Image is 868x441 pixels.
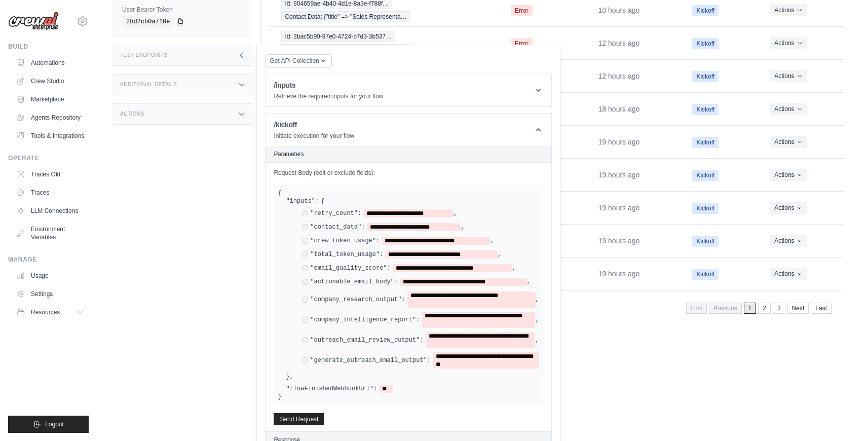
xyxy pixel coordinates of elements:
[598,39,640,47] time: September 29, 2025 at 22:38 CDT
[310,356,431,364] label: "generate_outreach_email_output":
[12,55,89,71] a: Automations
[281,31,395,42] span: Id: 3bac5b90-97e0-4724-b7d3-3b537…
[12,73,89,89] a: Crew Studio
[527,278,531,286] span: ,
[8,154,89,162] div: Operate
[770,268,806,280] button: Actions for execution
[120,82,177,88] h3: Additional Details
[692,38,719,49] span: Kickoff
[770,103,806,115] button: Actions for execution
[744,303,757,314] span: 1
[12,203,89,219] a: LLM Connections
[461,223,465,231] span: ,
[12,304,89,320] button: Resources
[310,223,365,231] label: "contact_data":
[598,171,640,179] time: September 29, 2025 at 14:56 CDT
[454,209,457,217] span: ,
[310,316,420,324] label: "company_intelligence_report":
[686,303,707,314] span: First
[770,169,806,181] button: Actions for execution
[12,109,89,126] a: Agents Repository
[8,12,59,31] img: Logo
[281,31,486,55] a: View execution details for Id
[692,5,719,16] span: Kickoff
[598,72,640,80] time: September 29, 2025 at 22:11 CDT
[12,286,89,302] a: Settings
[274,169,543,177] label: Request Body (edit or exclude fields):
[512,264,516,272] span: ,
[598,138,640,146] time: September 29, 2025 at 14:56 CDT
[120,111,144,117] h3: Actions
[535,336,539,344] span: ,
[12,268,89,284] a: Usage
[773,303,785,314] a: 3
[511,5,533,16] span: Error
[120,52,168,58] h3: Test Endpoints
[122,16,174,28] code: 2bd2cb0a710e
[286,385,377,393] label: "flowFinishedWebhookUrl":
[536,296,539,304] span: ,
[286,197,319,205] label: "inputs":
[12,91,89,107] a: Marketplace
[274,92,383,100] p: Retrieve the required inputs for your flow
[787,303,809,314] a: Next
[12,166,89,182] a: Traces Old
[12,128,89,144] a: Tools & Integrations
[817,392,868,441] iframe: Chat Widget
[45,420,64,428] span: Logout
[811,303,832,314] a: Last
[321,197,324,205] span: {
[692,71,719,82] span: Kickoff
[310,278,398,286] label: "actionable_email_body":
[310,336,423,344] label: "outreach_email_review_output":
[770,4,806,16] button: Actions for execution
[692,104,719,115] span: Kickoff
[758,303,771,314] a: 2
[598,270,640,278] time: September 29, 2025 at 14:56 CDT
[692,269,719,280] span: Kickoff
[274,80,383,90] h1: /inputs
[12,185,89,201] a: Traces
[290,373,293,381] span: ,
[770,136,806,148] button: Actions for execution
[490,237,494,245] span: ,
[310,209,361,217] label: "retry_count":
[598,237,640,245] time: September 29, 2025 at 14:56 CDT
[692,236,719,247] span: Kickoff
[310,237,380,245] label: "crew_token_usage":
[278,190,281,197] span: {
[8,255,89,264] div: Manage
[281,11,410,22] span: Contact Data: {"title" => "Sales Representa…
[770,202,806,214] button: Actions for execution
[286,373,289,381] span: }
[598,105,640,113] time: September 29, 2025 at 15:52 CDT
[770,70,806,82] button: Actions for execution
[692,203,719,214] span: Kickoff
[709,303,742,314] span: Previous
[535,316,539,324] span: ,
[274,413,324,425] button: Send Request
[281,44,410,55] span: Contact Data: {"title" => "Sales Representa…
[498,250,501,259] span: ,
[31,308,60,316] span: Resources
[310,296,405,304] label: "company_research_output":
[274,132,354,140] p: Initiate execution for your flow
[310,250,383,259] label: "total_token_usage":
[265,54,331,67] button: Get API Collection
[770,235,806,247] button: Actions for execution
[270,57,319,65] span: Get API Collection
[310,264,390,272] label: "email_quality_score":
[122,6,244,14] label: User Bearer Token
[686,303,832,314] nav: Pagination
[274,120,354,130] h1: /kickoff
[274,150,543,158] h2: Parameters
[8,416,89,433] button: Logout
[692,137,719,148] span: Kickoff
[511,38,533,49] span: Error
[278,393,281,400] span: }
[598,204,640,212] time: September 29, 2025 at 14:56 CDT
[12,221,89,245] a: Environment Variables
[692,170,719,181] span: Kickoff
[770,37,806,49] button: Actions for execution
